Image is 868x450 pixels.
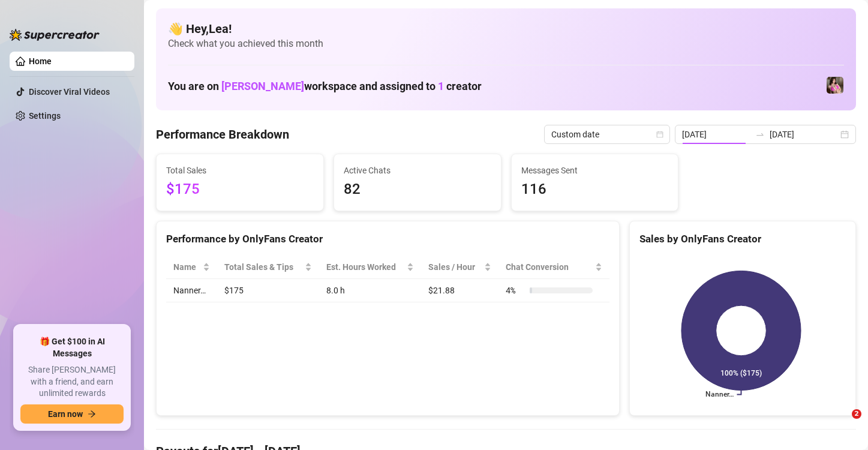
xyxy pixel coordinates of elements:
span: Active Chats [344,164,491,177]
span: Earn now [48,409,83,419]
span: Total Sales [166,164,314,177]
span: 1 [438,80,444,92]
h4: 👋 Hey, Lea ! [168,20,844,37]
span: 2 [852,409,861,419]
h1: You are on workspace and assigned to creator [168,80,482,93]
input: Start date [682,128,750,141]
img: Nanner [827,77,843,94]
td: 8.0 h [319,279,421,302]
th: Total Sales & Tips [217,256,319,279]
td: Nanner… [166,279,217,302]
span: calendar [656,131,663,138]
div: Performance by OnlyFans Creator [166,231,609,247]
span: arrow-right [88,410,96,418]
span: 82 [344,178,491,201]
span: Check what you achieved this month [168,37,844,50]
span: $175 [166,178,314,201]
span: [PERSON_NAME] [221,80,304,92]
a: Discover Viral Videos [29,87,110,97]
a: Home [29,56,52,66]
th: Name [166,256,217,279]
text: Nanner… [705,391,733,399]
a: Settings [29,111,61,121]
div: Est. Hours Worked [326,260,404,274]
button: Earn nowarrow-right [20,404,124,424]
span: swap-right [755,130,765,139]
span: Name [173,260,200,274]
iframe: Intercom live chat [827,409,856,438]
span: Share [PERSON_NAME] with a friend, and earn unlimited rewards [20,364,124,400]
td: $21.88 [421,279,498,302]
span: Custom date [551,125,663,143]
span: Total Sales & Tips [224,260,302,274]
span: 🎁 Get $100 in AI Messages [20,336,124,359]
input: End date [770,128,838,141]
h4: Performance Breakdown [156,126,289,143]
th: Sales / Hour [421,256,498,279]
img: logo-BBDzfeDw.svg [10,29,100,41]
td: $175 [217,279,319,302]
span: to [755,130,765,139]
